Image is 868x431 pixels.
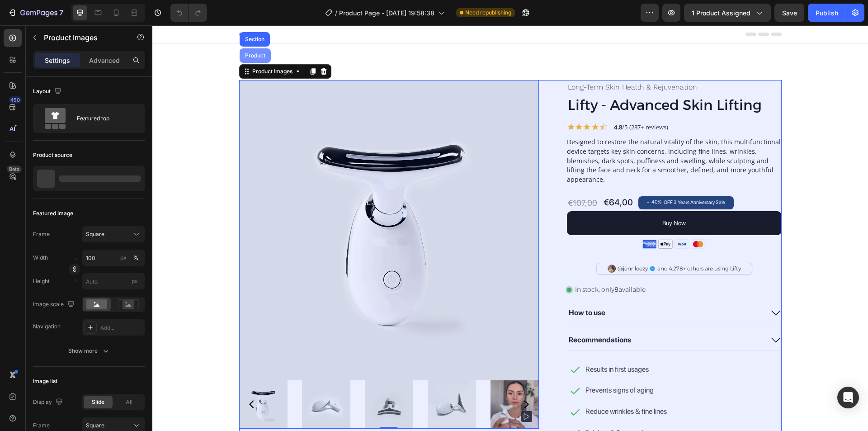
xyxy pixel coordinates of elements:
[335,8,337,18] span: /
[120,254,127,262] div: px
[33,298,76,311] div: Image scale
[33,277,50,285] label: Height
[33,85,63,98] div: Layout
[415,56,628,69] p: Long-Term Skin Health & Rejuvenation
[433,359,514,372] p: Prevents signs of aging
[45,56,70,65] p: Settings
[33,396,65,408] div: Display
[89,56,120,65] p: Advanced
[455,239,463,247] img: @jennleezy
[416,283,453,293] p: How to use
[92,398,104,406] span: Slide
[368,374,379,384] button: Carousel Next Arrow
[170,4,207,22] div: Undo/Redo
[510,173,574,182] div: OFF 3 Years Anniversary Sale
[33,422,50,430] label: Frame
[510,194,533,201] span: Buy Now
[4,4,67,22] button: 7
[44,32,121,43] p: Product Images
[9,96,22,104] div: 450
[118,252,129,263] button: %
[465,9,511,17] span: Need republishing
[339,8,434,18] span: Product Page - [DATE] 19:58:38
[33,209,73,218] div: Featured image
[98,42,142,50] div: Product Images
[415,171,446,184] div: €107,00
[33,230,50,238] label: Frame
[77,108,132,129] div: Featured top
[86,422,104,430] span: Square
[415,95,455,109] img: gempages_549902261988361413-aefb973d-3c49-4294-b4c0-759dd6b9eda1.png
[450,171,481,184] div: €64,00
[462,98,470,106] strong: 4.8
[132,278,138,284] span: px
[808,4,846,22] button: Publish
[423,260,493,269] span: In stock, only available
[152,25,868,431] iframe: To enrich screen reader interactions, please activate Accessibility in Grammarly extension settings
[91,28,115,33] div: Product
[415,186,629,210] button: <p><span style="font-size:14px;">Buy Now</span></p>
[126,398,132,406] span: All
[33,322,61,331] div: Navigation
[133,254,139,262] div: %
[462,98,516,106] p: /5 (287+ reviews)
[465,239,495,247] span: @jennleezy
[415,70,629,90] h1: Lifty - Advanced Skin Lifting
[684,4,771,22] button: 1 product assigned
[498,173,510,181] div: 40%
[33,377,57,385] div: Image list
[497,240,503,246] img: Verified
[68,346,110,355] div: Show more
[33,151,72,159] div: Product source
[82,273,145,289] input: px
[100,324,143,332] div: Add...
[490,212,553,226] img: gempages_549902261988361413-20889d1f-896f-42bb-946e-dca3fe6b5ace.png
[82,250,145,266] input: px%
[433,338,514,351] p: Results in first usages
[33,254,48,262] label: Width
[131,252,142,263] button: px
[91,11,114,17] div: Section
[493,173,498,182] div: -
[774,4,804,22] button: Save
[59,7,63,18] p: 7
[86,230,104,238] span: Square
[7,166,22,173] div: Beta
[505,239,589,247] span: and 4,278+ others are using Lifty
[433,403,501,412] span: Painless & Surgery-free
[782,9,797,17] span: Save
[415,112,628,158] h5: Designed to restore the natural vitality of the skin, this multifunctional device targets key ski...
[33,343,145,359] button: Show more
[692,8,750,18] span: 1 product assigned
[416,310,479,320] p: Recommendations
[433,380,514,393] p: Reduce wrinkles & fine lines
[462,260,466,268] span: 8
[837,387,859,408] div: Open Intercom Messenger
[816,8,838,18] div: Publish
[82,226,145,242] button: Square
